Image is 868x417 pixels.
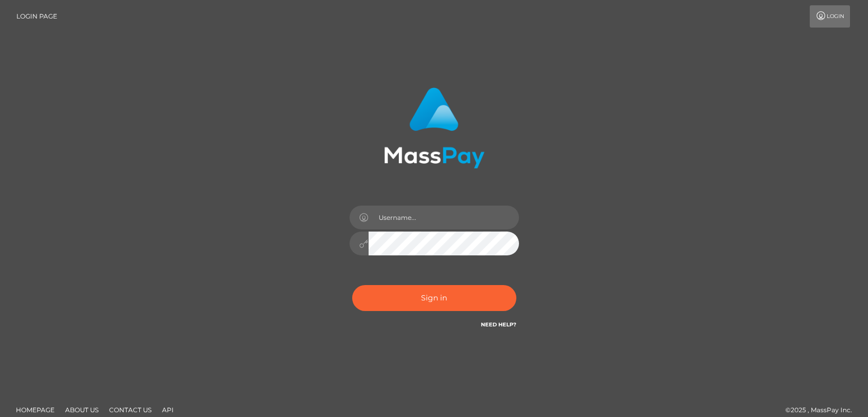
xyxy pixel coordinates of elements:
a: Login Page [16,5,57,28]
input: Username... [369,206,519,229]
img: MassPay Login [384,87,485,168]
a: Login [810,5,850,28]
button: Sign in [352,285,516,311]
div: © 2025 , MassPay Inc. [785,404,860,416]
a: Need Help? [481,321,516,328]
